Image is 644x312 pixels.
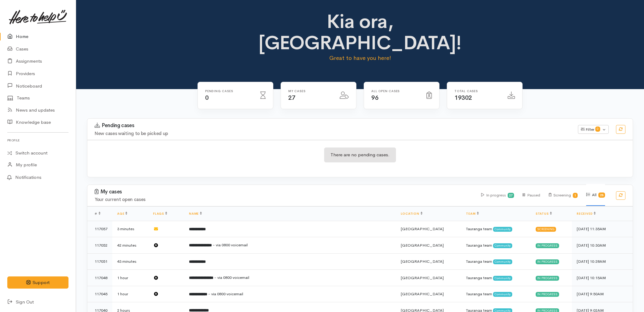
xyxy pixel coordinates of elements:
td: Tauranga team [461,286,530,302]
span: 0 [205,94,209,102]
div: In progress [536,292,559,297]
h4: New cases waiting to be picked up [95,131,571,136]
a: Status [536,212,552,216]
td: 3 minutes [112,221,148,237]
td: Tauranga team [461,253,530,270]
span: 27 [288,94,295,102]
a: Flags [153,212,167,216]
td: 1 hour [112,270,148,286]
td: 117051 [87,253,112,270]
h4: Your current open cases [95,197,474,202]
a: Received [577,212,596,216]
p: Great to have you here! [226,54,495,62]
span: [GEOGRAPHIC_DATA] [401,291,444,296]
b: 28 [600,193,604,197]
td: [DATE] 11:35AM [572,221,633,237]
a: Team [466,212,478,216]
span: Community [493,243,512,248]
span: 19302 [454,94,472,102]
span: [GEOGRAPHIC_DATA] [401,275,444,280]
td: 42 minutes [112,237,148,254]
td: 117052 [87,237,112,254]
td: 117057 [87,221,112,237]
span: 0 [595,127,600,131]
td: 43 minutes [112,253,148,270]
span: Community [493,259,512,264]
div: Screening [536,227,556,232]
td: Tauranga team [461,270,530,286]
button: Support [7,276,68,289]
div: In progress [536,276,559,281]
span: [GEOGRAPHIC_DATA] [401,259,444,264]
h6: My cases [288,89,332,93]
a: Age [117,212,127,216]
td: 117048 [87,270,112,286]
div: Paused [523,184,540,206]
h3: My cases [95,189,474,195]
h1: Kia ora, [GEOGRAPHIC_DATA]! [226,11,495,54]
b: 27 [509,193,513,197]
h6: Profile [7,136,68,144]
div: Screening [549,184,578,206]
h6: Total cases [454,89,500,93]
span: Community [493,227,512,232]
span: - via 0800 voicemail [208,291,243,296]
h3: Pending cases [95,123,571,129]
td: 1 hour [112,286,148,302]
span: Community [493,292,512,297]
td: Tauranga team [461,221,530,237]
div: In progress [481,184,514,206]
a: Location [401,212,422,216]
span: - via 0800 voicemail [214,275,249,280]
button: Filter0 [578,125,609,134]
h6: Pending cases [205,89,253,93]
div: All [586,184,605,206]
span: Community [493,276,512,281]
h6: All Open cases [371,89,419,93]
td: [DATE] 10:28AM [572,253,633,270]
span: # [95,212,100,216]
td: [DATE] 9:50AM [572,286,633,302]
span: [GEOGRAPHIC_DATA] [401,243,444,248]
div: There are no pending cases. [324,147,396,162]
a: Name [189,212,202,216]
span: - via 0800 voicemail [213,242,248,248]
td: [DATE] 10:15AM [572,270,633,286]
b: 1 [574,193,576,197]
td: [DATE] 10:30AM [572,237,633,254]
div: In progress [536,259,559,264]
span: [GEOGRAPHIC_DATA] [401,226,444,231]
td: 117045 [87,286,112,302]
div: In progress [536,243,559,248]
span: 96 [371,94,378,102]
td: Tauranga team [461,237,530,254]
